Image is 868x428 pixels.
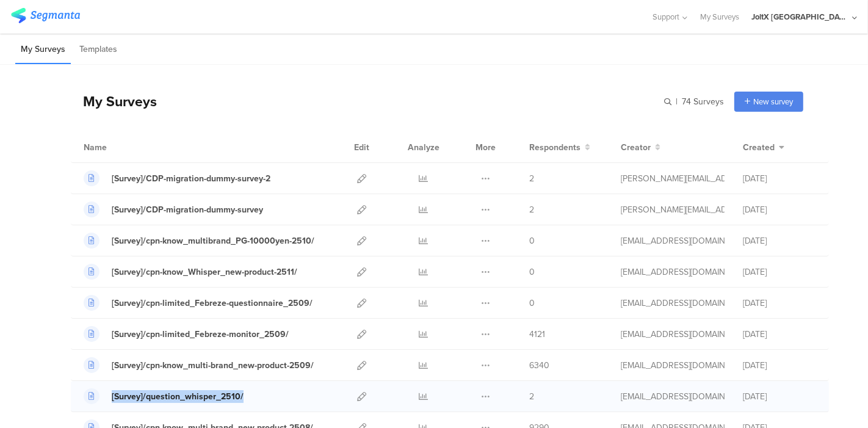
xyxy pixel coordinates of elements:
[529,297,535,310] span: 0
[529,328,545,341] span: 4121
[529,141,580,154] span: Respondents
[743,203,816,216] div: [DATE]
[674,95,679,108] span: |
[112,266,297,278] div: [Survey]/cpn-know_Whisper_new-product-2511/
[71,91,157,112] div: My Surveys
[621,203,725,216] div: praharaj.sp.1@pg.com
[751,11,849,23] div: JoltX [GEOGRAPHIC_DATA]
[621,234,725,247] div: kumai.ik@pg.com
[743,172,816,185] div: [DATE]
[621,141,651,154] span: Creator
[743,141,775,154] span: Created
[112,390,244,403] div: [Survey]/question_whisper_2510/
[84,201,263,217] a: [Survey]/CDP-migration-dummy-survey
[529,141,590,154] button: Respondents
[112,297,313,310] div: [Survey]/cpn-limited_Febreze-questionnaire_2509/
[529,203,534,216] span: 2
[84,326,289,342] a: [Survey]/cpn-limited_Febreze-monitor_2509/
[112,359,314,372] div: [Survey]/cpn-know_multi-brand_new-product-2509/
[112,328,289,341] div: [Survey]/cpn-limited_Febreze-monitor_2509/
[743,359,816,372] div: [DATE]
[84,264,297,280] a: [Survey]/cpn-know_Whisper_new-product-2511/
[743,328,816,341] div: [DATE]
[743,234,816,247] div: [DATE]
[653,11,680,23] span: Support
[529,359,549,372] span: 6340
[11,8,80,23] img: segmanta logo
[743,141,784,154] button: Created
[84,388,244,404] a: [Survey]/question_whisper_2510/
[405,132,442,162] div: Analyze
[529,266,535,278] span: 0
[112,172,270,185] div: [Survey]/CDP-migration-dummy-survey-2
[84,233,314,248] a: [Survey]/cpn-know_multibrand_PG-10000yen-2510/
[743,390,816,403] div: [DATE]
[621,359,725,372] div: kumai.ik@pg.com
[682,95,724,108] span: 74 Surveys
[743,266,816,278] div: [DATE]
[621,390,725,403] div: kumai.ik@pg.com
[621,297,725,310] div: kumai.ik@pg.com
[743,297,816,310] div: [DATE]
[753,96,793,107] span: New survey
[15,35,71,64] li: My Surveys
[529,234,535,247] span: 0
[621,172,725,185] div: praharaj.sp.1@pg.com
[84,141,157,154] div: Name
[84,170,270,186] a: [Survey]/CDP-migration-dummy-survey-2
[621,328,725,341] div: kumai.ik@pg.com
[112,234,314,247] div: [Survey]/cpn-know_multibrand_PG-10000yen-2510/
[84,295,313,311] a: [Survey]/cpn-limited_Febreze-questionnaire_2509/
[349,132,375,162] div: Edit
[529,390,534,403] span: 2
[112,203,263,216] div: [Survey]/CDP-migration-dummy-survey
[74,35,123,64] li: Templates
[621,141,660,154] button: Creator
[529,172,534,185] span: 2
[472,132,499,162] div: More
[84,357,314,373] a: [Survey]/cpn-know_multi-brand_new-product-2509/
[621,266,725,278] div: kumai.ik@pg.com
